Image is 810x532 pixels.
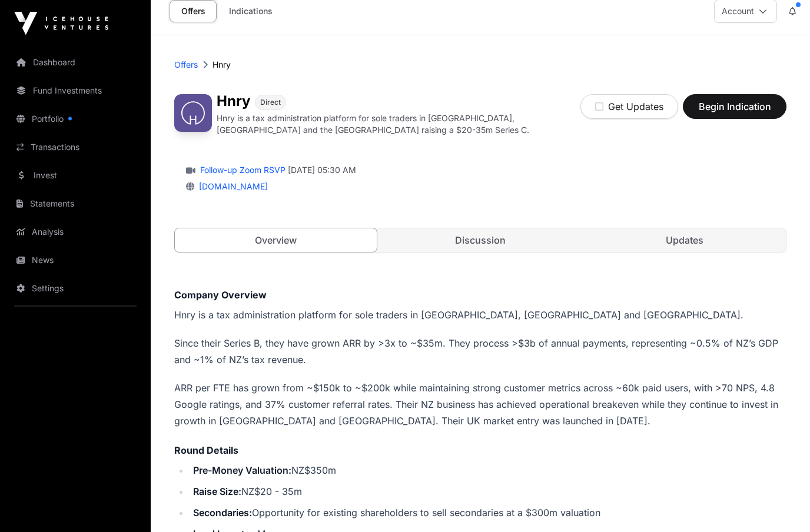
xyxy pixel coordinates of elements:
img: Icehouse Ventures Logo [14,12,108,35]
a: [DOMAIN_NAME] [194,182,268,192]
a: Overview [174,228,377,253]
a: Portfolio [9,106,141,132]
li: Opportunity for existing shareholders to sell secondaries at a $300m valuation [190,505,786,521]
button: Get Updates [580,95,678,119]
strong: Company Overview [174,290,267,301]
p: Since their Series B, they have grown ARR by >3x to ~$35m. They process >$3b of annual payments, ... [174,335,786,368]
strong: Raise Size: [193,486,241,498]
a: Offers [174,59,198,71]
a: Transactions [9,134,141,160]
h1: Hnry [217,95,250,111]
a: Indications [221,1,280,23]
a: Fund Investments [9,78,141,104]
a: Offers [170,1,217,23]
a: Begin Indication [683,107,786,118]
strong: Pre-Money Valuation: [193,465,291,477]
a: Dashboard [9,49,141,75]
strong: Round Details [174,445,238,457]
a: Settings [9,275,141,301]
a: Discussion [379,229,581,252]
li: NZ$20 - 35m [190,484,786,500]
a: Invest [9,162,141,188]
a: Analysis [9,219,141,245]
p: Hnry is a tax administration platform for sole traders in [GEOGRAPHIC_DATA], [GEOGRAPHIC_DATA] an... [174,307,786,324]
span: Begin Indication [698,100,772,114]
a: News [9,247,141,273]
img: Hnry [174,95,212,132]
p: Hnry [213,59,231,71]
span: [DATE] 05:30 AM [288,165,356,177]
p: Hnry is a tax administration platform for sole traders in [GEOGRAPHIC_DATA], [GEOGRAPHIC_DATA] an... [217,113,580,137]
button: Begin Indication [683,95,786,119]
p: ARR per FTE has grown from ~$150k to ~$200k while maintaining strong customer metrics across ~60k... [174,380,786,430]
a: Statements [9,191,141,217]
iframe: Chat Widget [751,476,810,532]
a: Updates [584,229,786,252]
nav: Tabs [175,229,786,252]
li: NZ$350m [190,463,786,479]
strong: Secondaries: [193,507,252,519]
span: Direct [260,98,281,108]
a: Follow-up Zoom RSVP [198,165,286,177]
